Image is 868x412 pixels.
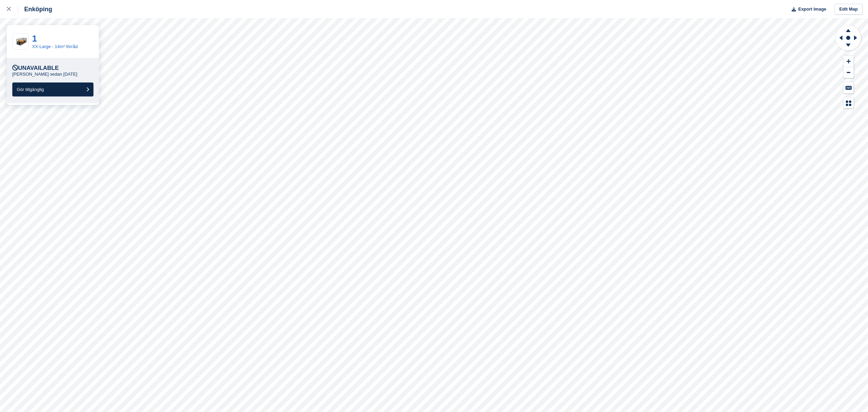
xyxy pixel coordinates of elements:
[18,5,52,13] div: Enköping
[788,4,826,15] button: Export Image
[12,82,93,96] button: Gör tillgänglig
[17,87,44,92] span: Gör tillgänglig
[798,6,826,13] span: Export Image
[13,36,28,47] img: _prc-large_final%20(1).png
[835,4,863,15] a: Edit Map
[843,67,854,78] button: Zoom Out
[32,44,78,49] a: XX-Large - 14m² förråd
[843,56,854,67] button: Zoom In
[12,72,77,77] p: [PERSON_NAME] sedan [DATE]
[843,97,854,109] button: Map Legend
[12,65,59,72] div: Unavailable
[843,82,854,93] button: Keyboard Shortcuts
[32,33,37,44] a: 1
